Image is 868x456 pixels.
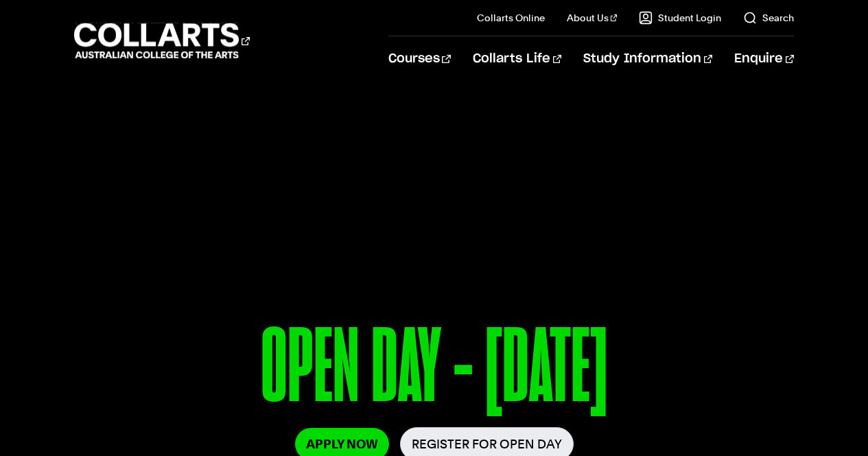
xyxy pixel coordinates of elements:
[743,11,794,25] a: Search
[583,36,712,82] a: Study Information
[639,11,721,25] a: Student Login
[388,36,451,82] a: Courses
[477,11,545,25] a: Collarts Online
[74,21,250,60] div: Go to homepage
[567,11,618,25] a: About Us
[734,36,794,82] a: Enquire
[473,36,561,82] a: Collarts Life
[74,314,795,427] p: OPEN DAY - [DATE]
